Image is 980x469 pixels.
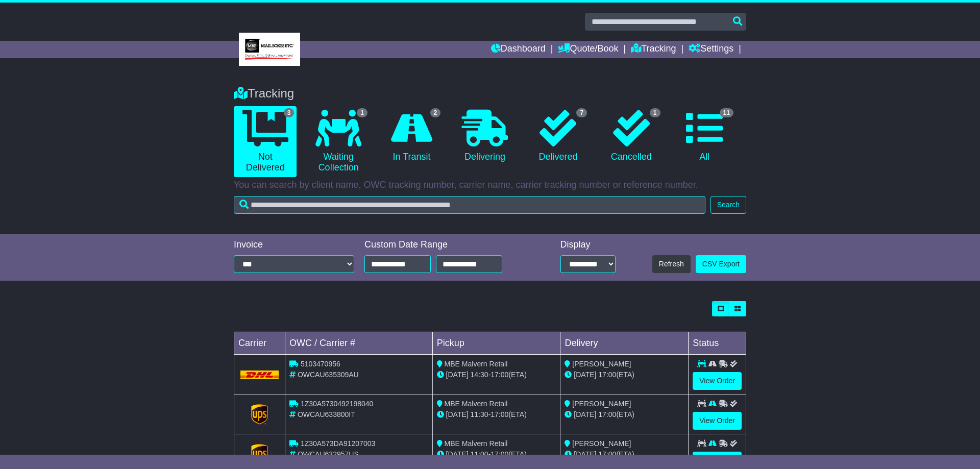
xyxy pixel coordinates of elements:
td: Status [689,332,746,355]
div: - (ETA) [437,449,556,460]
a: 2 In Transit [380,106,443,166]
span: [DATE] [574,450,596,458]
span: 11 [720,108,733,117]
div: Custom Date Range [364,239,528,251]
img: GetCarrierServiceLogo [251,444,268,464]
span: [DATE] [574,410,596,418]
a: 3 Not Delivered [234,106,297,177]
img: DHL.png [240,371,279,379]
div: Display [560,239,616,251]
td: Pickup [432,332,560,355]
a: Delivering [453,106,516,166]
span: [DATE] [574,371,596,379]
span: 17:00 [491,410,508,418]
span: 17:00 [598,450,616,458]
a: View Order [693,412,742,430]
div: (ETA) [565,449,684,460]
span: 11:00 [471,450,488,458]
span: 3 [284,108,295,117]
span: 14:30 [471,371,488,379]
span: 5103470956 [301,360,340,368]
span: [DATE] [446,450,469,458]
div: Invoice [234,239,354,251]
a: CSV Export [696,255,746,273]
span: [DATE] [446,371,469,379]
span: OWCAU633800IT [298,410,355,418]
span: 17:00 [598,371,616,379]
button: Refresh [652,255,691,273]
img: MBE Malvern [239,33,300,66]
span: 1 [650,108,660,117]
a: Dashboard [491,41,546,58]
span: 1 [357,108,367,117]
td: Delivery [560,332,689,355]
div: Tracking [229,86,751,101]
a: Settings [689,41,733,58]
span: 7 [576,108,587,117]
span: OWCAU632957US [298,450,359,458]
td: Carrier [234,332,285,355]
a: 7 Delivered [527,106,590,166]
span: 17:00 [598,410,616,418]
span: 17:00 [491,371,508,379]
span: [PERSON_NAME] [572,360,631,368]
span: 1Z30A5730492198040 [301,400,373,408]
span: [PERSON_NAME] [572,439,631,448]
td: OWC / Carrier # [285,332,433,355]
span: [PERSON_NAME] [572,400,631,408]
span: MBE Malvern Retail [445,439,508,448]
span: 1Z30A573DA91207003 [301,439,375,448]
div: (ETA) [565,369,684,380]
span: MBE Malvern Retail [445,400,508,408]
span: 11:30 [471,410,488,418]
button: Search [710,196,746,214]
span: 17:00 [491,450,508,458]
div: - (ETA) [437,369,556,380]
span: MBE Malvern Retail [445,360,508,368]
a: 1 Cancelled [600,106,663,166]
a: View Order [693,372,742,390]
p: You can search by client name, OWC tracking number, carrier name, carrier tracking number or refe... [234,180,746,191]
span: OWCAU635309AU [298,371,359,379]
a: 1 Waiting Collection [307,106,370,177]
img: GetCarrierServiceLogo [251,404,268,425]
a: Tracking [631,41,676,58]
span: 2 [430,108,441,117]
div: - (ETA) [437,409,556,420]
a: 11 All [673,106,736,166]
a: Quote/Book [558,41,618,58]
span: [DATE] [446,410,469,418]
div: (ETA) [565,409,684,420]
